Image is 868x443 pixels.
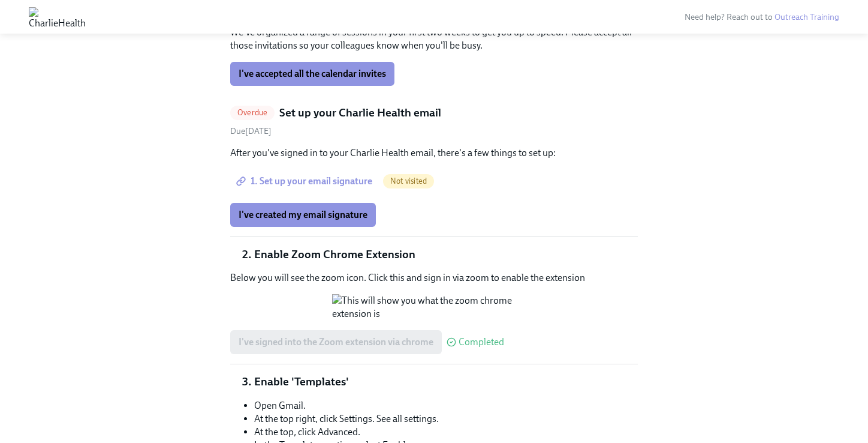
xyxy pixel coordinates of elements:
a: OverdueSet up your Charlie Health emailDue[DATE] [230,105,638,137]
li: Open Gmail. [254,399,638,412]
a: 1. Set up your email signature [230,169,381,193]
li: Enable Zoom Chrome Extension [254,247,638,262]
p: Below you will see the zoom icon. Click this and sign in via zoom to enable the extension [230,271,638,285]
span: I've created my email signature [239,209,367,221]
button: I've accepted all the calendar invites [230,62,394,86]
a: Outreach Training [774,12,839,22]
span: Not visited [383,176,434,185]
span: 1. Set up your email signature [239,175,372,187]
span: Completed [459,337,504,347]
button: Zoom image [332,294,536,321]
span: Tuesday, August 19th 2025, 10:00 am [230,126,272,136]
img: CharlieHealth [29,7,86,26]
li: At the top, click Advanced. [254,426,638,439]
li: Enable 'Templates' [254,374,638,390]
span: Need help? Reach out to [685,12,839,22]
h5: Set up your Charlie Health email [279,105,441,121]
p: We've organized a range of sessions in your first two weeks to get you up to speed. Please accept... [230,26,638,52]
span: Overdue [230,108,275,117]
li: At the top right, click Settings. See all settings. [254,412,638,426]
p: After you've signed in to your Charlie Health email, there's a few things to set up: [230,146,638,160]
button: I've created my email signature [230,203,376,227]
span: I've accepted all the calendar invites [239,68,386,80]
